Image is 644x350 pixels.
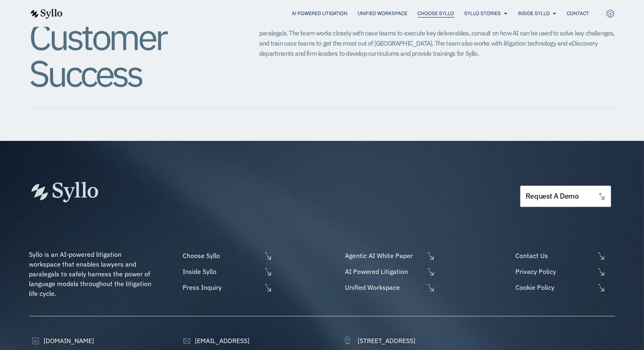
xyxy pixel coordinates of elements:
[181,267,273,276] a: Inside Syllo
[343,251,425,260] span: Agentic AI White Paper
[343,336,415,346] a: [STREET_ADDRESS]
[513,251,595,260] span: Contact Us
[513,251,615,260] a: Contact Us
[465,10,501,17] a: Syllo Stories
[418,10,454,17] a: Choose Syllo
[518,10,550,17] a: Inside Syllo
[79,10,589,17] div: Menu Toggle
[181,251,262,260] span: Choose Syllo
[181,282,273,292] a: Press Inquiry
[343,282,435,292] a: Unified Workspace
[343,251,435,260] a: Agentic AI White Paper
[513,267,595,276] span: Privacy Policy
[292,10,348,17] a: AI Powered Litigation
[520,186,611,207] a: request a demo
[259,18,615,59] p: Syllo’s customer success team is a multi-disciplinary team of experienced AI experts, litigators,...
[29,18,227,92] h2: Customer Success
[79,10,589,17] nav: Menu
[567,10,589,17] a: Contact
[513,282,595,292] span: Cookie Policy
[513,282,615,292] a: Cookie Policy
[513,267,615,276] a: Privacy Policy
[343,267,425,276] span: AI Powered Litigation
[181,267,262,276] span: Inside Syllo
[343,282,425,292] span: Unified Workspace
[356,336,415,346] span: [STREET_ADDRESS]
[181,336,249,346] a: [EMAIL_ADDRESS]
[193,336,249,346] span: [EMAIL_ADDRESS]
[526,192,579,200] span: request a demo
[41,336,94,346] span: [DOMAIN_NAME]
[29,250,153,297] span: Syllo is an AI-powered litigation workspace that enables lawyers and paralegals to safely harness...
[358,10,408,17] a: Unified Workspace
[29,9,63,19] img: syllo
[343,267,435,276] a: AI Powered Litigation
[181,282,262,292] span: Press Inquiry
[29,336,94,346] a: [DOMAIN_NAME]
[181,251,273,260] a: Choose Syllo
